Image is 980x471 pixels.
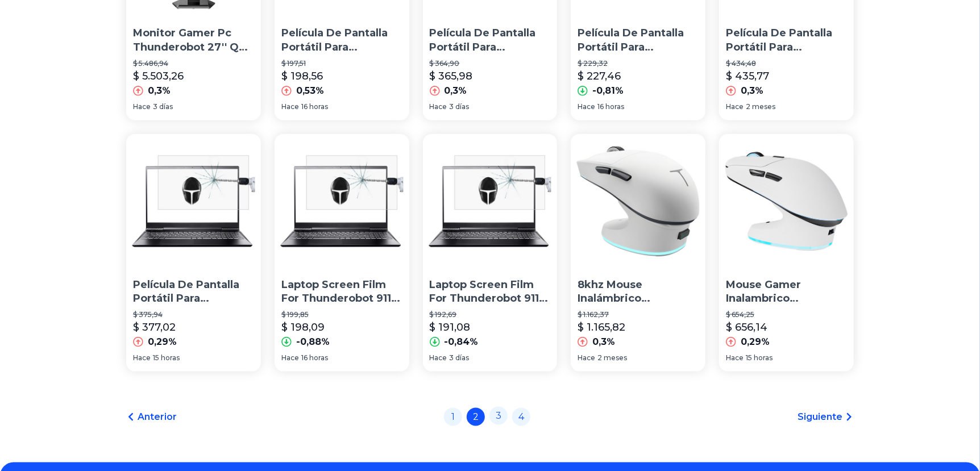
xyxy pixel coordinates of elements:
span: 3 días [450,353,470,362]
p: $ 654,25 [726,310,847,319]
span: 3 días [153,102,173,111]
a: Mouse Gamer Inalambrico Thunderobot Ml7 Blanco Paw3311 Recargable 1000hz 12000dpi Rgb Con Soporte... [719,134,854,372]
span: 15 horas [153,353,180,362]
p: $ 377,02 [133,319,176,335]
a: Laptop Screen Film For Thunderobot 911 Air 15.6 InchLaptop Screen Film For Thunderobot 911 Air 15... [275,134,409,372]
span: Hace [430,102,447,111]
span: Hace [726,353,744,362]
img: Película De Pantalla Portátil Para Thunderobot 911 Air De 15 [126,134,261,269]
span: 16 horas [597,102,624,111]
p: 0,29% [148,335,177,349]
p: 0,3% [445,84,467,98]
img: Mouse Gamer Inalambrico Thunderobot Ml7 Blanco Paw3311 Recargable 1000hz 12000dpi Rgb Con Soporte... [719,134,854,269]
p: $ 198,09 [281,319,325,335]
p: 0,29% [741,335,770,349]
p: Monitor Gamer Pc Thunderobot 27'' Qhd 240hz 1ms Ajustable [133,26,254,55]
a: Siguiente [798,410,854,424]
p: Laptop Screen Film For Thunderobot 911 Air 15.6 Inch [430,278,551,306]
a: 1 [444,408,462,426]
p: 0,3% [148,84,171,98]
a: 3 [489,407,508,425]
span: 15 horas [746,353,773,362]
p: $ 365,98 [430,68,473,84]
span: 16 horas [301,102,328,111]
span: 3 días [450,102,470,111]
span: Hace [578,102,595,111]
span: Hace [133,353,151,362]
p: -0,88% [296,335,330,349]
p: Película De Pantalla Portátil Para Thunderobot 911 Air De 15 [281,26,402,55]
p: $ 229,32 [578,59,699,68]
p: $ 434,48 [726,59,847,68]
p: Película De Pantalla Portátil Para Thunderobot 911 Air De 15 [726,26,847,55]
p: 0,53% [296,84,324,98]
p: $ 5.503,26 [133,68,184,84]
p: Película De Pantalla Portátil Para Thunderobot 911 Air De 15 [578,26,699,55]
p: $ 1.165,82 [578,319,625,335]
span: 2 meses [597,353,627,362]
p: $ 198,56 [281,68,323,84]
p: $ 191,08 [430,319,471,335]
p: $ 435,77 [726,68,769,84]
p: Laptop Screen Film For Thunderobot 911 Air 15.6 Inch [281,278,402,306]
img: 8khz Mouse Inalámbrico Recargable Gamer Thunderobot Ml903 Mini Dpi30000 Paw 3950pro Ergonomico Bl... [571,134,705,269]
p: 0,3% [741,84,763,98]
p: $ 364,90 [430,59,551,68]
p: $ 1.162,37 [578,310,699,319]
a: 4 [512,408,530,426]
p: $ 375,94 [133,310,254,319]
p: $ 199,85 [281,310,402,319]
p: Película De Pantalla Portátil Para Thunderobot 911 Air De 15 [430,26,551,55]
span: Hace [281,353,299,362]
a: Película De Pantalla Portátil Para Thunderobot 911 Air De 15Película De Pantalla Portátil Para Th... [126,134,261,372]
img: Laptop Screen Film For Thunderobot 911 Air 15.6 Inch [423,134,558,269]
p: $ 227,46 [578,68,621,84]
p: $ 197,51 [281,59,402,68]
span: Siguiente [798,410,842,424]
a: 8khz Mouse Inalámbrico Recargable Gamer Thunderobot Ml903 Mini Dpi30000 Paw 3950pro Ergonomico Bl... [571,134,705,372]
a: Laptop Screen Film For Thunderobot 911 Air 15.6 InchLaptop Screen Film For Thunderobot 911 Air 15... [423,134,558,372]
span: Hace [133,102,151,111]
p: $ 192,69 [430,310,551,319]
span: 16 horas [301,353,328,362]
p: -0,84% [445,335,479,349]
p: Mouse Gamer Inalambrico Thunderobot Ml7 [PERSON_NAME] Paw3311 Recargable 1000hz 12000dpi Rgb Con ... [726,278,847,306]
p: 0,3% [592,335,615,349]
span: Hace [578,353,595,362]
img: Laptop Screen Film For Thunderobot 911 Air 15.6 Inch [275,134,409,269]
p: $ 656,14 [726,319,767,335]
a: Anterior [126,410,177,424]
span: 2 meses [746,102,775,111]
p: Película De Pantalla Portátil Para Thunderobot 911 Air De 15 [133,278,254,306]
span: Hace [726,102,744,111]
span: Anterior [138,410,177,424]
span: Hace [430,353,447,362]
span: Hace [281,102,299,111]
p: 8khz Mouse Inalámbrico Recargable Gamer Thunderobot Ml903 Mini Dpi30000 Paw 3950pro Ergonomico Bl... [578,278,699,306]
p: -0,81% [592,84,624,98]
p: $ 5.486,94 [133,59,254,68]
